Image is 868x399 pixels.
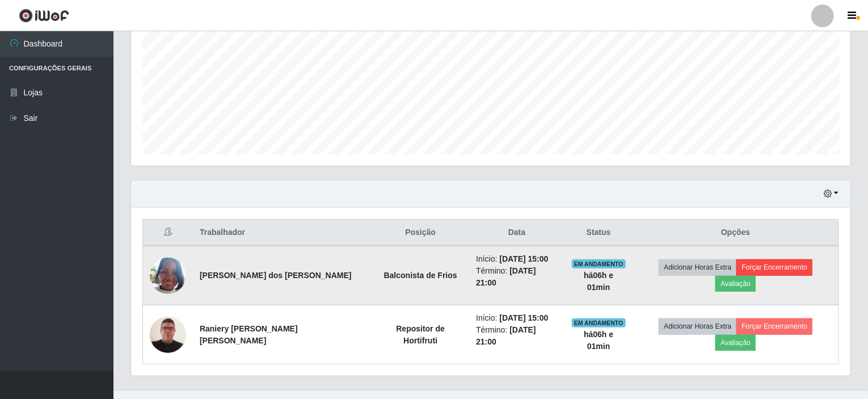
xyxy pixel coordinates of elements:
[476,253,558,265] li: Início:
[564,220,633,246] th: Status
[715,276,756,292] button: Avaliação
[476,324,558,348] li: Término:
[469,220,564,246] th: Data
[736,259,812,275] button: Forçar Encerramento
[150,251,186,300] img: 1735231534658.jpeg
[200,324,298,345] strong: Raniery [PERSON_NAME] [PERSON_NAME]
[715,335,756,351] button: Avaliação
[193,220,372,246] th: Trabalhador
[633,220,838,246] th: Opções
[659,259,736,275] button: Adicionar Horas Extra
[476,312,558,324] li: Início:
[500,313,549,322] time: [DATE] 15:00
[150,308,186,360] img: 1746885131832.jpeg
[19,9,69,23] img: CoreUI Logo
[572,318,626,327] span: EM ANDAMENTO
[584,330,613,351] strong: há 06 h e 01 min
[372,220,469,246] th: Posição
[584,271,613,292] strong: há 06 h e 01 min
[200,271,352,280] strong: [PERSON_NAME] dos [PERSON_NAME]
[659,318,736,334] button: Adicionar Horas Extra
[736,318,812,334] button: Forçar Encerramento
[476,265,558,289] li: Término:
[500,254,549,263] time: [DATE] 15:00
[572,259,626,268] span: EM ANDAMENTO
[396,324,445,345] strong: Repositor de Hortifruti
[384,271,457,280] strong: Balconista de Frios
